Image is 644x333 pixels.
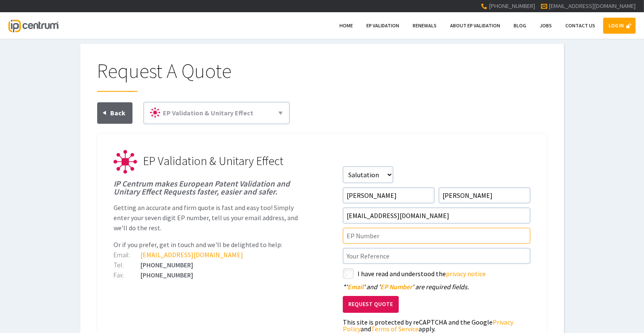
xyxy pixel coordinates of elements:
input: Surname [439,187,530,203]
a: EP Validation [361,18,405,34]
input: First Name [343,187,435,203]
span: EP Validation [366,22,399,29]
p: Getting an accurate and firm quote is fast and easy too! Simply enter your seven digit EP number,... [114,202,302,233]
label: I have read and understood the [358,268,530,279]
span: Renewals [413,22,437,29]
button: Request Quote [343,296,399,313]
span: Email [347,282,363,291]
a: privacy notice [446,269,486,278]
span: Home [339,22,353,29]
div: [PHONE_NUMBER] [114,261,302,268]
div: Fax: [114,272,141,278]
p: Or if you prefer, get in touch and we'll be delighted to help: [114,240,302,250]
span: EP Validation & Unitary Effect [143,153,284,168]
div: ' ' and ' ' are required fields. [343,283,530,290]
a: IP Centrum [8,12,58,39]
span: Back [111,109,126,117]
a: [EMAIL_ADDRESS][DOMAIN_NAME] [141,250,244,259]
label: styled-checkbox [343,268,354,279]
a: Privacy Policy [343,318,513,333]
span: Blog [514,22,526,29]
input: EP Number [343,228,530,244]
div: Tel: [114,261,141,268]
h1: IP Centrum makes European Patent Validation and Unitary Effect Requests faster, easier and safer. [114,180,302,196]
input: Your Reference [343,248,530,264]
span: EP Number [380,282,412,291]
a: Contact Us [560,18,601,34]
input: Email [343,208,530,224]
a: Terms of Service [371,325,419,333]
a: Blog [508,18,532,34]
a: LOG IN [603,18,636,34]
span: Jobs [540,22,552,29]
a: Home [334,18,358,34]
div: This site is protected by reCAPTCHA and the Google and apply. [343,319,530,332]
a: About EP Validation [445,18,506,34]
a: EP Validation & Unitary Effect [147,106,286,120]
div: [PHONE_NUMBER] [114,272,302,278]
a: Jobs [534,18,557,34]
h1: Request A Quote [97,61,547,92]
span: Contact Us [565,22,595,29]
span: About EP Validation [450,22,500,29]
a: Back [97,102,133,124]
a: Renewals [407,18,442,34]
a: [EMAIL_ADDRESS][DOMAIN_NAME] [549,2,636,10]
div: Email: [114,251,141,258]
span: [PHONE_NUMBER] [489,2,535,10]
span: EP Validation & Unitary Effect [163,109,254,117]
